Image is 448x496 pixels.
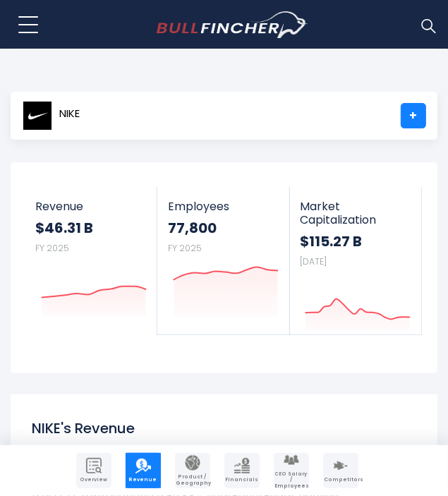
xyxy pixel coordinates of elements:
[168,219,278,237] strong: 77,800
[168,242,202,254] small: FY 2025
[23,101,52,131] img: NKE logo
[78,477,110,483] span: Overview
[301,200,411,226] span: Market Capitalization
[274,453,309,488] a: Company Employees
[59,108,80,120] span: NIKE
[32,418,416,439] h1: NIKE's Revenue
[22,103,80,128] a: NIKE
[325,477,357,483] span: Competitors
[290,187,421,334] a: Market Capitalization $115.27 B [DATE]
[157,187,289,320] a: Employees 77,800 FY 2025
[226,477,258,483] span: Financials
[157,11,308,38] a: Go to homepage
[157,11,308,38] img: bullfincher logo
[35,242,69,254] small: FY 2025
[301,255,327,267] small: [DATE]
[323,453,358,488] a: Company Competitors
[126,453,161,488] a: Company Revenue
[127,477,159,483] span: Revenue
[176,474,209,486] span: Product / Geography
[301,232,411,250] strong: $115.27 B
[168,200,278,213] span: Employees
[275,471,308,489] span: CEO Salary / Employees
[224,453,260,488] a: Company Financials
[35,219,147,237] strong: $46.31 B
[25,187,157,320] a: Revenue $46.31 B FY 2025
[35,200,147,213] span: Revenue
[401,103,426,128] a: +
[76,453,111,488] a: Company Overview
[175,453,210,488] a: Company Product/Geography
